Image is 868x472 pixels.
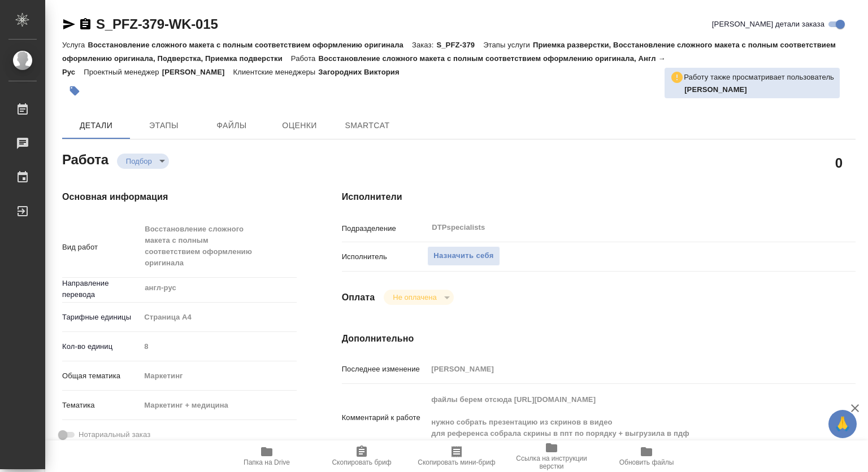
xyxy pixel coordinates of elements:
div: Маркетинг [140,366,296,386]
button: Скопировать бриф [314,440,409,472]
span: Скопировать бриф [332,458,391,466]
h2: Работа [62,148,108,169]
div: Страница А4 [140,308,296,327]
p: Тематика [62,400,140,411]
span: Файлы [205,119,259,133]
button: Назначить себя [427,246,500,266]
button: Скопировать ссылку для ЯМессенджера [62,18,76,31]
a: S_PFZ-379-WK-015 [96,16,218,32]
p: Тарифные единицы [62,312,140,323]
span: Оценки [272,119,327,133]
p: Вид работ [62,242,140,253]
span: Папка на Drive [244,458,290,466]
span: Скопировать мини-бриф [418,458,495,466]
textarea: файлы берем отсюда [URL][DOMAIN_NAME] нужно собрать презентацию из скринов в видео для референса ... [427,390,813,443]
p: Последнее изменение [342,364,428,375]
button: Папка на Drive [219,440,314,472]
b: [PERSON_NAME] [684,85,747,94]
p: Клиентские менеджеры [233,68,319,76]
p: Восстановление сложного макета с полным соответствием оформлению оригинала [88,41,412,49]
p: Восстановление сложного макета с полным соответствием оформлению оригинала, Англ → Рус [62,54,666,76]
div: Маркетинг + медицина [140,396,296,415]
input: Пустое поле [427,361,813,377]
button: 🙏 [828,410,857,438]
p: Загородних Виктория [318,68,407,76]
p: Исполнитель [342,251,428,263]
h4: Оплата [342,291,375,304]
span: SmartCat [340,119,394,133]
p: Кол-во единиц [62,341,140,352]
h4: Дополнительно [342,332,856,346]
h4: Основная информация [62,190,297,204]
button: Скопировать ссылку [79,18,92,31]
button: Добавить тэг [62,78,87,103]
span: Нотариальный заказ [79,429,150,440]
p: Услуга [62,41,88,49]
p: Направление перевода [62,278,140,300]
span: [PERSON_NAME] детали заказа [712,19,824,30]
p: Общая тематика [62,370,140,382]
span: Детали [69,119,123,133]
p: Комментарий к работе [342,412,428,423]
div: Подбор [384,290,453,305]
button: Подбор [123,156,155,166]
span: 🙏 [833,412,852,436]
p: Заборова Александра [684,84,834,95]
button: Обновить файлы [599,440,694,472]
button: Ссылка на инструкции верстки [504,440,599,472]
p: Подразделение [342,223,428,234]
p: [PERSON_NAME] [162,68,233,76]
span: Назначить себя [433,250,493,263]
h2: 0 [835,153,843,172]
p: S_PFZ-379 [436,41,483,49]
p: Работу также просматривает пользователь [684,72,834,83]
h4: Исполнители [342,190,856,204]
p: Заказ: [412,41,436,49]
p: Проектный менеджер [84,68,162,76]
button: Не оплачена [389,292,440,302]
span: Ссылка на инструкции верстки [511,454,592,470]
span: Обновить файлы [619,458,674,466]
p: Этапы услуги [483,41,533,49]
div: Подбор [117,154,169,169]
span: Этапы [137,119,191,133]
button: Скопировать мини-бриф [409,440,504,472]
p: Работа [291,54,319,63]
input: Пустое поле [140,338,296,355]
